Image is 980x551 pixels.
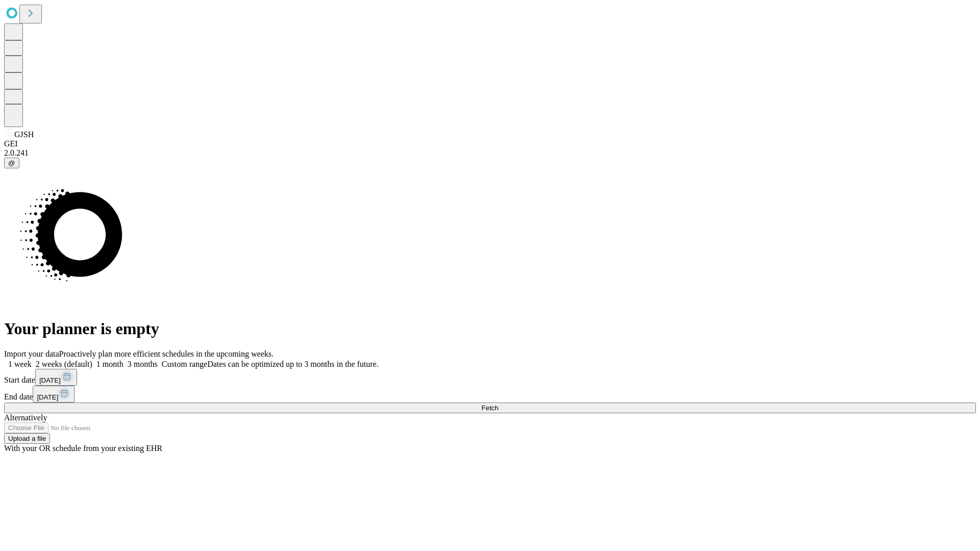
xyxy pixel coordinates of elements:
span: Proactively plan more efficient schedules in the upcoming weeks. [59,349,274,358]
span: 3 months [128,360,158,368]
span: Fetch [481,404,498,412]
button: [DATE] [35,369,77,386]
button: [DATE] [33,386,75,403]
button: Fetch [4,403,976,413]
span: With your OR schedule from your existing EHR [4,444,162,453]
span: @ [8,159,15,167]
span: [DATE] [37,393,58,401]
span: 2 weeks (default) [36,360,92,368]
span: Custom range [162,360,207,368]
span: GJSH [14,130,34,139]
span: 1 week [8,360,32,368]
span: Import your data [4,349,59,358]
span: Dates can be optimized up to 3 months in the future. [207,360,378,368]
div: End date [4,386,976,403]
span: [DATE] [39,377,61,384]
h1: Your planner is empty [4,319,976,338]
div: GEI [4,139,976,148]
button: @ [4,158,19,168]
div: Start date [4,369,976,386]
div: 2.0.241 [4,148,976,158]
button: Upload a file [4,433,50,444]
span: 1 month [96,360,124,368]
span: Alternatively [4,413,47,422]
